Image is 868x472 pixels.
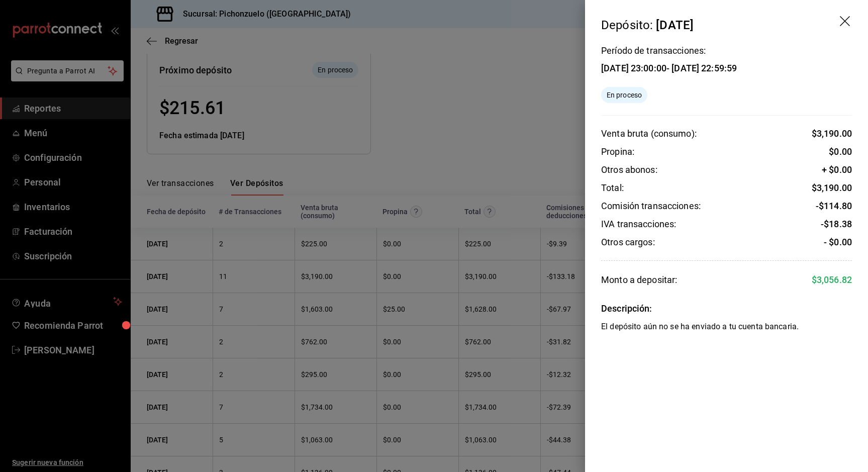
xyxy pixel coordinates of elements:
div: Monto a depositar: [601,273,677,287]
div: Comisión transacciones: [601,200,701,212]
div: El depósito aún no se ha enviado a tu cuenta bancaria. [601,87,647,103]
div: + $0.00 [822,164,852,176]
div: Depósito: [601,16,694,34]
div: - $0.00 [824,236,852,248]
div: IVA transacciones: [601,218,676,230]
span: - $ 114.80 [816,201,852,211]
span: En proceso [603,90,646,101]
div: $0.00 [829,146,852,158]
span: $ 3,190.00 [812,182,852,193]
div: Propina: [601,146,634,158]
button: drag [840,16,852,28]
div: Período de transacciones: [601,46,737,55]
div: [DATE] [656,18,694,32]
span: $ 3,190.00 [812,128,852,139]
div: Total: [601,182,624,194]
div: Otros abonos: [601,164,657,176]
div: Descripción: [601,303,852,315]
span: - $ 18.38 [821,219,852,229]
span: $ 3,056.82 [812,274,852,285]
div: Venta bruta (consumo): [601,128,697,140]
div: El depósito aún no se ha enviado a tu cuenta bancaria. [601,321,852,333]
div: [DATE] 23:00:00 - [DATE] 22:59:59 [601,63,737,73]
div: Otros cargos: [601,236,655,248]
